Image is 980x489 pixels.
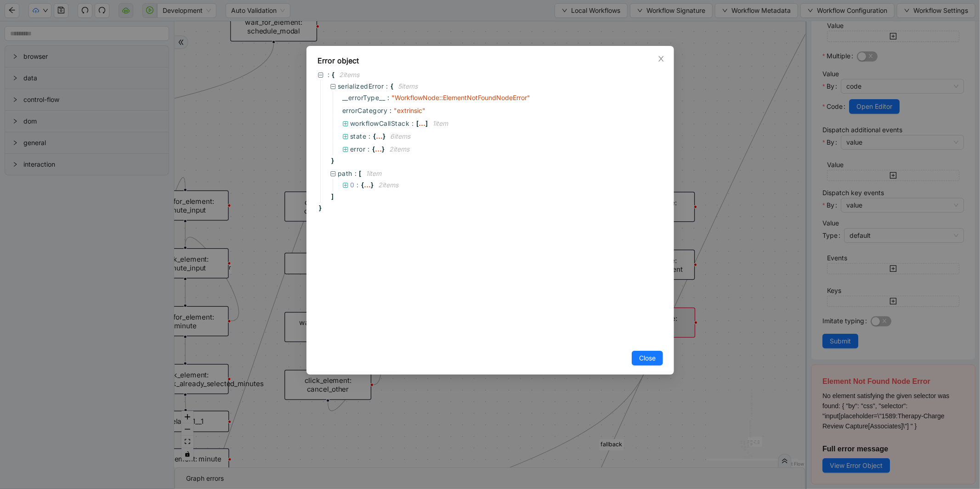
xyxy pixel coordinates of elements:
span: : [390,106,391,116]
span: } [383,131,385,141]
span: 2 item s [378,181,398,189]
div: ... [376,134,383,138]
span: ] [330,191,334,202]
span: " WorkflowNode::ElementNotFoundNodeError " [391,94,530,101]
span: close [657,55,665,62]
span: } [382,144,385,154]
button: Close [632,351,663,365]
span: { [391,81,393,91]
div: ... [375,146,382,151]
span: __errorType__ [342,93,385,103]
span: 6 item s [390,132,410,140]
span: state [350,132,367,140]
span: { [361,180,364,190]
div: Error object [317,55,663,66]
div: ... [419,121,425,125]
span: 5 item s [398,82,418,90]
span: error [350,145,366,153]
span: [ [416,118,419,129]
span: : [328,70,330,80]
span: 1 item [432,119,448,127]
span: 2 item s [339,71,359,79]
span: 2 item s [389,145,409,153]
button: Close [656,54,666,64]
span: } [317,203,322,213]
span: 1 item [366,169,381,177]
div: ... [364,182,371,187]
span: : [412,118,414,129]
span: : [368,144,370,154]
span: ] [425,118,428,129]
span: path [338,169,352,177]
span: } [330,156,334,166]
span: Close [639,353,656,363]
span: : [386,81,388,91]
span: [ [359,169,361,179]
span: 0 [350,181,355,189]
span: " extrinsic " [394,107,425,114]
span: workflowCallStack [350,119,410,127]
span: : [368,131,371,141]
span: errorCategory [342,106,388,116]
span: { [332,70,334,80]
span: { [373,131,376,141]
span: : [355,169,357,179]
span: } [371,180,374,190]
span: : [387,93,389,103]
span: serializedError [338,82,384,90]
span: : [357,180,359,190]
span: { [372,144,375,154]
